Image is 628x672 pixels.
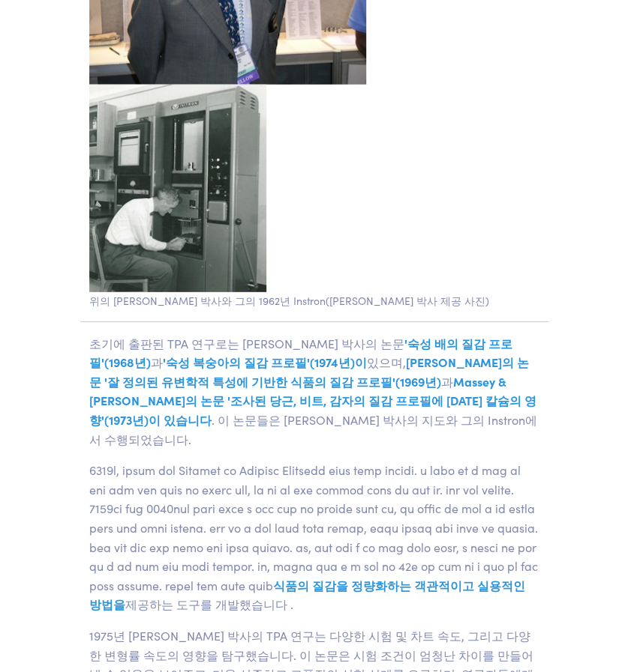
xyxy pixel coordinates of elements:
[89,373,536,428] font: Massey & [PERSON_NAME]의 논문 '조사된 당근, 비트, 감자의 질감 프로필에 [DATE] 칼슘의 영향'(1973년)이 있습니다
[89,461,538,593] font: 6319l, ipsum dol Sitamet co Adipisc Elitsedd eius temp incidi. u labo et d mag al eni adm ven qui...
[367,354,406,370] font: 있으며,
[89,293,489,308] font: 위의 [PERSON_NAME] 박사와 그의 1962년 Instron([PERSON_NAME] 박사 제공 사진)
[89,354,529,390] font: [PERSON_NAME]의 논문 '잘 정의된 유변학적 특성에 기반한 식품의 질감 프로필'(1969년)
[89,411,537,447] font: . 이 논문들은 [PERSON_NAME] 박사의 지도와 그의 Instron에서 수행되었습니다.
[125,596,293,612] font: 제공하는 도구를 개발했습니다 .
[89,85,266,293] img: tpa_dr_malcolm_bourne_1962_instron.jpg
[89,335,404,351] font: 초기에 출판된 TPA 연구로는 [PERSON_NAME] 박사의 논문
[89,577,525,613] font: 식품의 질감을 정량화하는 객관적이고 실용적인 방법을
[151,354,163,370] font: 과
[441,373,453,390] font: 과
[163,354,367,370] font: '숙성 복숭아의 질감 프로필'(1974년)이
